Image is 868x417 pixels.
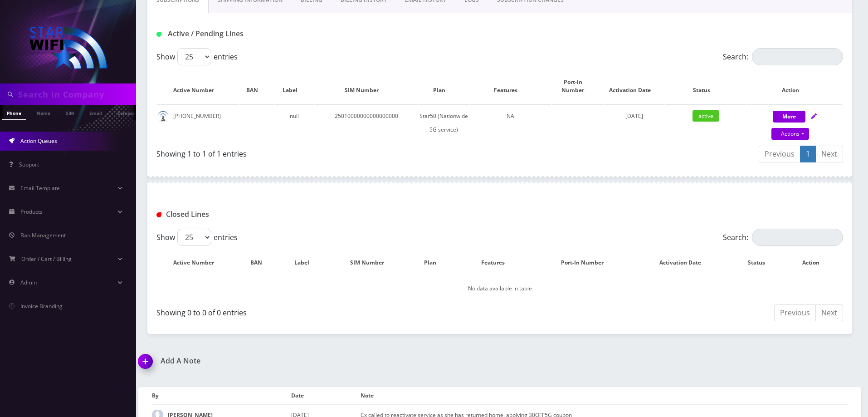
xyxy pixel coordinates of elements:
th: Features: activate to sort column ascending [470,69,551,103]
h1: Closed Lines [156,210,376,219]
span: Support [19,161,39,168]
span: Products [20,208,43,216]
select: Showentries [177,48,211,65]
a: 1 [800,146,816,162]
th: Port-In Number: activate to sort column ascending [552,69,604,103]
span: [DATE] [625,112,643,120]
img: Closed Lines [156,212,161,217]
a: SIM [61,105,78,119]
th: Action : activate to sort column ascending [788,250,842,276]
th: Plan: activate to sort column ascending [414,250,456,276]
th: Features: activate to sort column ascending [457,250,538,276]
a: Phone [2,105,26,120]
th: Status: activate to sort column ascending [665,69,746,103]
a: Next [815,146,843,162]
th: Date [291,387,361,404]
div: Showing 1 to 1 of 1 entries [156,145,493,159]
th: Port-In Number: activate to sort column ascending [539,250,635,276]
select: Showentries [177,229,211,246]
span: Order / Cart / Billing [21,255,72,263]
td: NA [470,104,551,141]
button: More [773,111,805,123]
th: Status: activate to sort column ascending [734,250,787,276]
label: Show entries [156,48,238,65]
div: Showing 0 to 0 of 0 entries [156,304,493,318]
input: Search: [752,48,843,65]
a: Next [815,304,843,321]
th: Plan: activate to sort column ascending [419,69,468,103]
img: StarWiFi [27,25,109,70]
th: SIM Number: activate to sort column ascending [315,69,418,103]
th: Activation Date: activate to sort column ascending [636,250,734,276]
label: Search: [723,48,843,65]
a: Name [32,105,55,119]
th: BAN: activate to sort column ascending [239,250,282,276]
label: Show entries [156,229,238,246]
th: Active Number: activate to sort column ascending [157,69,239,103]
th: Activation Date: activate to sort column ascending [604,69,664,103]
td: 25010000000000000000 [315,104,418,141]
img: default.png [157,111,169,122]
span: active [692,110,719,122]
th: Label: activate to sort column ascending [275,69,314,103]
td: null [275,104,314,141]
span: Email Template [20,184,60,192]
input: Search in Company [18,86,134,103]
a: Previous [774,304,816,321]
th: BAN: activate to sort column ascending [239,69,274,103]
span: Admin [20,279,37,286]
th: By [152,387,291,404]
input: Search: [752,229,843,246]
td: [PHONE_NUMBER] [157,104,239,141]
span: Action Queues [20,137,57,145]
th: Note [361,387,848,404]
a: Previous [759,146,800,162]
td: No data available in table [157,277,842,300]
a: Company [113,105,143,119]
span: Invoice Branding [20,302,63,310]
a: Email [85,105,107,119]
h1: Active / Pending Lines [156,29,376,38]
th: Label: activate to sort column ascending [283,250,330,276]
a: Add A Note [138,357,493,365]
th: SIM Number: activate to sort column ascending [331,250,413,276]
img: Active / Pending Lines [156,32,161,37]
th: Action: activate to sort column ascending [747,69,842,103]
a: Actions [771,128,809,140]
td: Star50 (Nationwide 5G service) [419,104,468,141]
span: Ban Management [20,231,66,239]
th: Active Number: activate to sort column descending [157,250,239,276]
label: Search: [723,229,843,246]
